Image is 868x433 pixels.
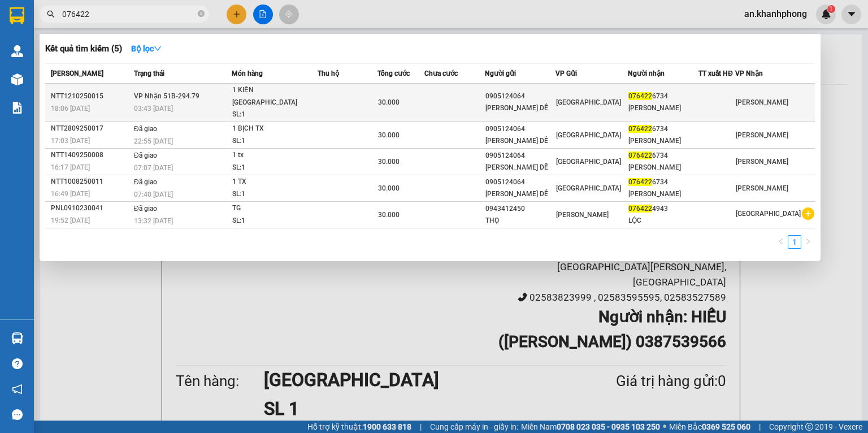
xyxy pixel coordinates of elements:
span: 30.000 [378,184,400,192]
div: SL: 1 [232,135,317,148]
span: 30.000 [378,211,400,219]
div: 1 KIỆN [GEOGRAPHIC_DATA] [232,84,317,109]
span: message [12,409,23,420]
img: logo.jpg [157,14,184,41]
span: 076422 [628,125,652,133]
span: 076422 [628,151,652,159]
span: 19:52 [DATE] [51,216,90,224]
div: 0943412450 [485,203,555,215]
div: SL: 1 [232,162,317,174]
span: Người nhận [628,70,665,77]
div: 0905124064 [485,123,555,135]
span: Đã giao [134,178,157,186]
div: SL: 1 [232,188,317,201]
span: 07:07 [DATE] [134,164,173,172]
div: [PERSON_NAME] DỄ [485,188,555,200]
span: [GEOGRAPHIC_DATA] [556,184,621,192]
div: 0905124064 [485,150,555,162]
span: 30.000 [378,98,400,106]
img: warehouse-icon [11,73,23,85]
img: logo-vxr [10,7,24,24]
span: [GEOGRAPHIC_DATA] [556,158,621,166]
button: left [774,235,788,249]
span: [PERSON_NAME] [51,70,103,77]
span: Trạng thái [134,70,164,77]
span: Tổng cước [377,70,410,77]
div: 4943 [628,203,698,215]
span: 076422 [628,178,652,186]
div: 0905124064 [485,90,555,102]
span: 30.000 [378,131,400,139]
div: 6734 [628,90,698,102]
li: (c) 2017 [129,54,189,68]
div: 6734 [628,176,698,188]
span: 076422 [628,205,652,213]
div: 1 BỊCH TX [232,123,317,135]
div: NTT2809250017 [51,123,131,135]
li: Next Page [801,235,815,249]
span: VP Gửi [555,70,577,77]
span: 17:03 [DATE] [51,137,90,145]
li: 1 [788,235,801,249]
img: logo.jpg [14,14,71,71]
span: VP Nhận [735,70,763,77]
span: 16:17 [DATE] [51,163,90,171]
img: warehouse-icon [11,45,23,57]
span: VP Nhận 51B-294.79 [134,92,199,100]
div: [PERSON_NAME] [628,102,698,114]
div: TG [232,202,317,215]
div: NTT1409250008 [51,149,131,161]
div: LỘC [628,215,698,227]
span: 13:32 [DATE] [134,217,173,225]
span: 22:55 [DATE] [134,137,173,145]
div: PNL0910230041 [51,202,131,214]
a: 1 [788,236,801,248]
div: NTT1008250011 [51,176,131,188]
span: [PERSON_NAME] [736,158,788,166]
span: close-circle [198,9,205,20]
span: 18:06 [DATE] [51,105,90,112]
span: search [47,10,55,18]
div: [PERSON_NAME] DỄ [485,135,555,147]
div: NTT1210250015 [51,90,131,102]
span: Đã giao [134,151,157,159]
span: Đã giao [134,205,157,213]
span: [GEOGRAPHIC_DATA] [736,210,801,218]
div: 0905124064 [485,176,555,188]
span: Người gửi [485,70,516,77]
span: right [805,238,811,245]
div: 1 TX [232,176,317,188]
span: Đã giao [134,125,157,133]
span: down [154,45,162,53]
span: question-circle [12,358,23,369]
li: Previous Page [774,235,788,249]
span: [PERSON_NAME] [556,211,609,219]
span: [PERSON_NAME] [736,184,788,192]
b: [DOMAIN_NAME] [129,43,189,52]
b: BIÊN NHẬN GỬI HÀNG [92,16,127,89]
img: warehouse-icon [11,332,23,344]
span: 07:40 [DATE] [134,190,173,198]
span: [PERSON_NAME] [736,98,788,106]
div: 6734 [628,150,698,162]
div: 6734 [628,123,698,135]
span: [GEOGRAPHIC_DATA] [556,98,621,106]
span: Món hàng [232,70,263,77]
div: SL: 1 [232,109,317,121]
span: TT xuất HĐ [698,70,733,77]
span: 16:49 [DATE] [51,190,90,198]
input: Tìm tên, số ĐT hoặc mã đơn [62,8,196,20]
span: close-circle [198,10,205,17]
span: 30.000 [378,158,400,166]
div: [PERSON_NAME] [628,188,698,200]
div: THỌ [485,215,555,227]
span: [GEOGRAPHIC_DATA] [556,131,621,139]
span: 076422 [628,92,652,100]
span: Chưa cước [424,70,458,77]
div: [PERSON_NAME] [628,162,698,174]
span: left [778,238,784,245]
img: solution-icon [11,102,23,114]
div: [PERSON_NAME] [628,135,698,147]
div: [PERSON_NAME] DỄ [485,102,555,114]
button: right [801,235,815,249]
